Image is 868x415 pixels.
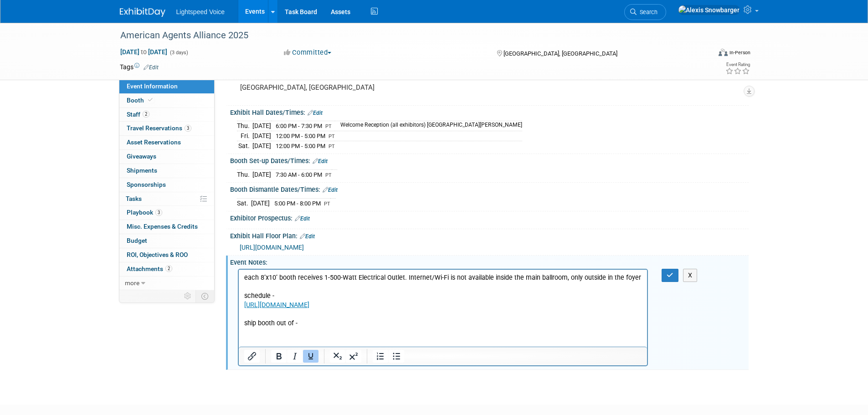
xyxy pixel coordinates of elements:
[252,131,271,141] td: [DATE]
[125,279,139,287] span: more
[244,350,260,363] button: Insert/edit link
[148,97,153,102] i: Booth reservation complete
[127,251,188,258] span: ROI, Objectives & ROO
[295,215,310,222] a: Edit
[144,64,159,71] a: Edit
[119,136,214,149] a: Asset Reservations
[329,143,335,149] span: PT
[119,80,214,93] a: Event Information
[119,108,214,122] a: Staff2
[119,248,214,262] a: ROI, Objectives & ROO
[127,181,166,188] span: Sponsorships
[373,350,388,363] button: Numbered list
[252,169,271,179] td: [DATE]
[237,169,252,179] td: Thu.
[237,121,252,131] td: Thu.
[300,233,315,240] a: Edit
[230,106,749,118] div: Exhibit Hall Dates/Times:
[176,8,225,15] span: Lightspeed Voice
[155,209,162,216] span: 3
[335,121,522,131] td: Welcome Reception (all exhibitors) [GEOGRAPHIC_DATA][PERSON_NAME]
[729,49,750,56] div: In-Person
[237,131,252,141] td: Fri.
[119,164,214,178] a: Shipments
[624,4,666,20] a: Search
[252,121,271,131] td: [DATE]
[119,192,214,206] a: Tasks
[127,237,147,244] span: Budget
[119,234,214,248] a: Budget
[119,178,214,192] a: Sponsorships
[230,229,749,241] div: Exhibit Hall Floor Plan:
[119,206,214,220] a: Playbook3
[276,143,325,149] span: 12:00 PM - 5:00 PM
[252,141,271,150] td: [DATE]
[119,277,214,290] a: more
[251,198,270,208] td: [DATE]
[127,223,198,230] span: Misc. Expenses & Credits
[119,150,214,164] a: Giveaways
[127,97,154,104] span: Booth
[240,244,304,251] a: [URL][DOMAIN_NAME]
[271,350,287,363] button: Bold
[127,111,149,118] span: Staff
[185,125,191,132] span: 3
[195,290,214,302] td: Toggle Event Tabs
[120,48,168,56] span: [DATE] [DATE]
[276,133,325,139] span: 12:00 PM - 5:00 PM
[719,49,728,56] img: Format-Inperson.png
[230,211,749,223] div: Exhibitor Prospectus:
[725,62,750,67] div: Event Rating
[308,110,323,116] a: Edit
[330,350,345,363] button: Subscript
[127,265,172,272] span: Attachments
[127,82,178,90] span: Event Information
[165,265,172,272] span: 2
[230,154,749,166] div: Booth Set-up Dates/Times:
[657,47,751,61] div: Event Format
[127,124,191,132] span: Travel Reservations
[127,153,156,160] span: Giveaways
[313,158,328,164] a: Edit
[389,350,404,363] button: Bullet list
[169,50,188,56] span: (3 days)
[281,48,335,57] button: Committed
[503,50,617,57] span: [GEOGRAPHIC_DATA], [GEOGRAPHIC_DATA]
[274,200,321,207] span: 5:00 PM - 8:00 PM
[126,195,142,202] span: Tasks
[240,83,436,92] pre: [GEOGRAPHIC_DATA], [GEOGRAPHIC_DATA]
[323,187,338,193] a: Edit
[239,270,647,347] iframe: Rich Text Area
[325,123,332,129] span: PT
[127,209,162,216] span: Playbook
[180,290,196,302] td: Personalize Event Tab Strip
[127,167,157,174] span: Shipments
[329,133,335,139] span: PT
[678,5,740,15] img: Alexis Snowbarger
[119,262,214,276] a: Attachments2
[139,48,148,56] span: to
[120,62,159,72] td: Tags
[143,111,149,118] span: 2
[127,138,181,146] span: Asset Reservations
[119,94,214,108] a: Booth
[276,123,322,129] span: 6:00 PM - 7:30 PM
[237,141,252,150] td: Sat.
[276,171,322,178] span: 7:30 AM - 6:00 PM
[237,198,251,208] td: Sat.
[287,350,303,363] button: Italic
[119,122,214,135] a: Travel Reservations3
[230,256,749,267] div: Event Notes:
[637,9,657,15] span: Search
[117,27,697,44] div: American Agents Alliance 2025
[346,350,361,363] button: Superscript
[230,183,749,195] div: Booth Dismantle Dates/Times:
[683,269,698,282] button: X
[120,8,165,17] img: ExhibitDay
[119,220,214,234] a: Misc. Expenses & Credits
[324,201,330,207] span: PT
